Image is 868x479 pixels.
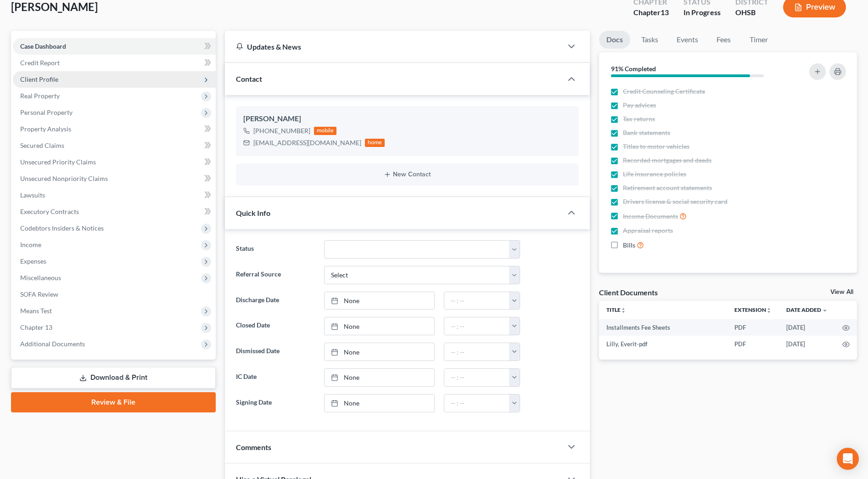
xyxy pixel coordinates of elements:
div: Open Intercom Messenger [837,448,859,470]
input: -- : -- [444,369,510,386]
a: Review & File [11,392,216,412]
input: -- : -- [444,343,510,361]
input: -- : -- [444,292,510,310]
span: Unsecured Priority Claims [20,158,96,166]
span: Codebtors Insiders & Notices [20,224,104,232]
strong: 91% Completed [611,65,656,73]
span: Means Test [20,307,52,315]
i: unfold_more [621,308,626,313]
i: unfold_more [766,308,772,313]
span: Life insurance policies [623,169,686,179]
a: Unsecured Nonpriority Claims [13,170,216,187]
div: [EMAIL_ADDRESS][DOMAIN_NAME] [253,138,361,147]
a: Lawsuits [13,187,216,203]
span: Case Dashboard [20,42,66,50]
a: None [325,369,434,386]
a: Case Dashboard [13,38,216,55]
label: IC Date [231,368,319,387]
span: Chapter 13 [20,323,52,331]
a: Titleunfold_more [606,306,626,313]
div: [PHONE_NUMBER] [253,126,310,135]
label: Status [231,240,319,259]
a: SOFA Review [13,286,216,303]
a: Credit Report [13,55,216,71]
span: Secured Claims [20,141,64,149]
label: Referral Source [231,266,319,284]
span: Comments [236,443,271,451]
a: None [325,317,434,335]
a: Events [669,31,706,49]
span: Additional Documents [20,340,85,348]
input: -- : -- [444,317,510,335]
span: SOFA Review [20,290,58,298]
td: Lilly, Everit-pdf [599,336,727,352]
span: Recorded mortgages and deeds [623,156,711,165]
div: In Progress [683,7,721,18]
a: View All [830,289,853,295]
span: Income Documents [623,212,678,221]
span: Appraisal reports [623,226,673,235]
span: Lawsuits [20,191,45,199]
td: Installments Fee Sheets [599,319,727,336]
td: PDF [727,319,779,336]
span: 13 [661,8,669,17]
div: Updates & News [236,42,551,51]
span: Expenses [20,257,46,265]
div: Chapter [633,7,669,18]
td: PDF [727,336,779,352]
span: Contact [236,74,262,83]
span: Income [20,241,41,248]
span: Drivers license & social security card [623,197,728,206]
span: Titles to motor vehicles [623,142,689,151]
span: Credit Counseling Certificate [623,87,705,96]
a: Date Added expand_more [786,306,828,313]
div: Client Documents [599,287,658,297]
span: Tax returns [623,114,655,124]
span: Retirement account statements [623,183,712,192]
a: Tasks [634,31,666,49]
span: Miscellaneous [20,274,61,282]
label: Dismissed Date [231,343,319,361]
label: Signing Date [231,394,319,412]
a: Extensionunfold_more [734,306,772,313]
div: mobile [314,127,337,135]
span: Pay advices [623,101,656,110]
a: None [325,292,434,310]
a: Property Analysis [13,121,216,137]
span: Property Analysis [20,125,71,133]
a: None [325,394,434,412]
span: Quick Info [236,209,270,217]
span: Real Property [20,92,60,100]
td: [DATE] [779,319,835,336]
span: Personal Property [20,108,73,116]
span: Unsecured Nonpriority Claims [20,175,108,182]
input: -- : -- [444,394,510,412]
label: Closed Date [231,317,319,335]
a: None [325,343,434,361]
label: Discharge Date [231,292,319,310]
a: Executory Contracts [13,203,216,220]
a: Timer [742,31,775,49]
a: Download & Print [11,367,216,389]
button: New Contact [243,171,571,178]
span: Client Profile [20,75,58,83]
a: Fees [709,31,739,49]
div: home [365,139,385,147]
td: [DATE] [779,336,835,352]
div: [PERSON_NAME] [243,113,571,124]
i: expand_more [822,308,828,313]
a: Unsecured Priority Claims [13,154,216,170]
span: Credit Report [20,59,60,67]
span: Bank statements [623,128,670,137]
span: Bills [623,241,635,250]
div: OHSB [735,7,768,18]
a: Secured Claims [13,137,216,154]
a: Docs [599,31,630,49]
span: Executory Contracts [20,208,79,215]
